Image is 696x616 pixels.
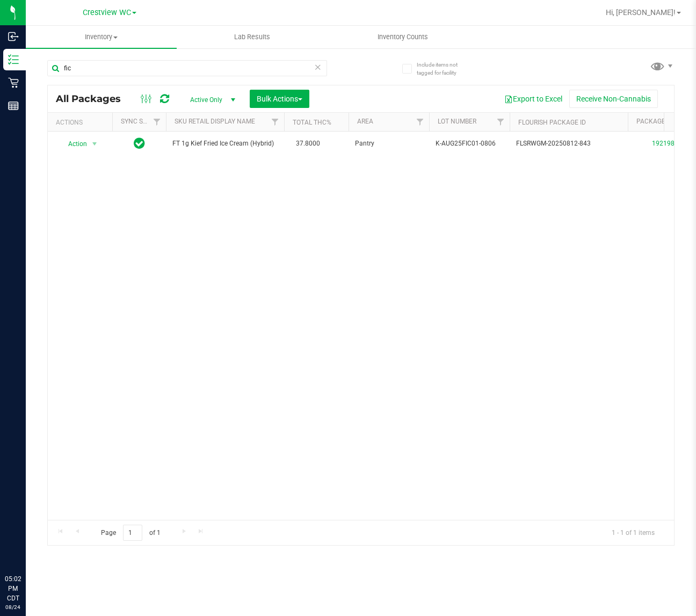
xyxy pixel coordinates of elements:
[175,118,255,125] a: SKU Retail Display Name
[411,113,429,131] a: Filter
[438,118,476,125] a: Lot Number
[88,136,102,151] span: select
[5,574,21,603] p: 05:02 PM CDT
[92,525,169,541] span: Page of 1
[177,26,328,48] a: Lab Results
[417,61,470,77] span: Include items not tagged for facility
[293,119,331,126] a: Total THC%
[250,90,309,108] button: Bulk Actions
[603,525,663,541] span: 1 - 1 of 1 items
[291,136,325,151] span: 37.8000
[56,119,108,126] div: Actions
[357,118,373,125] a: Area
[8,100,19,111] inline-svg: Reports
[569,90,658,108] button: Receive Non-Cannabis
[8,31,19,42] inline-svg: Inbound
[121,118,162,125] a: Sync Status
[363,32,443,42] span: Inventory Counts
[172,139,278,149] span: FT 1g Kief Fried Ice Cream (Hybrid)
[5,603,21,611] p: 08/24
[266,113,284,131] a: Filter
[314,60,322,74] span: Clear
[11,530,43,562] iframe: Resource center
[636,118,673,125] a: Package ID
[26,26,177,48] a: Inventory
[492,113,510,131] a: Filter
[8,77,19,88] inline-svg: Retail
[56,93,132,105] span: All Packages
[518,119,586,126] a: Flourish Package ID
[47,60,327,76] input: Search Package ID, Item Name, SKU, Lot or Part Number...
[220,32,285,42] span: Lab Results
[26,32,177,42] span: Inventory
[606,8,676,17] span: Hi, [PERSON_NAME]!
[516,139,621,149] span: FLSRWGM-20250812-843
[497,90,569,108] button: Export to Excel
[83,8,131,17] span: Crestview WC
[355,139,423,149] span: Pantry
[257,95,302,103] span: Bulk Actions
[436,139,503,149] span: K-AUG25FIC01-0806
[328,26,479,48] a: Inventory Counts
[8,54,19,65] inline-svg: Inventory
[59,136,88,151] span: Action
[123,525,142,541] input: 1
[148,113,166,131] a: Filter
[134,136,145,151] span: In Sync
